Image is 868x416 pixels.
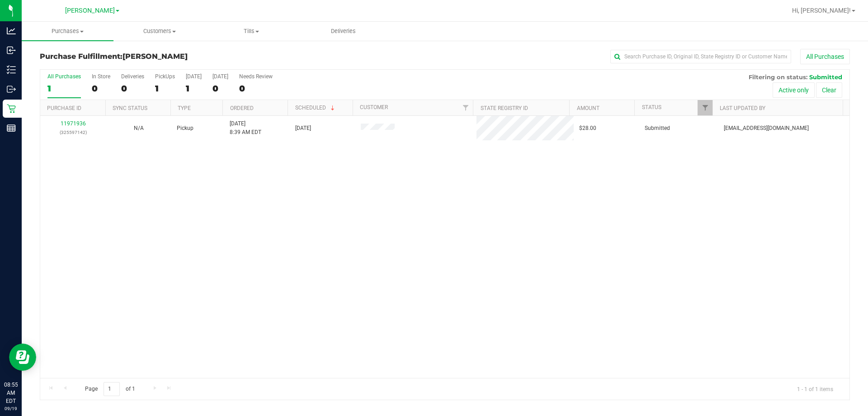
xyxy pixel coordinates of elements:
[77,382,142,396] span: Page of 1
[177,124,193,133] span: Pickup
[239,73,273,80] div: Needs Review
[212,83,228,94] div: 0
[642,104,661,110] a: Status
[134,124,144,133] button: N/A
[22,22,113,41] a: Purchases
[800,49,850,64] button: All Purchases
[92,83,110,94] div: 0
[792,7,851,14] span: Hi, [PERSON_NAME]!
[65,7,115,14] span: [PERSON_NAME]
[720,105,765,111] a: Last Updated By
[47,83,81,94] div: 1
[230,105,254,111] a: Ordered
[610,50,791,63] input: Search Purchase ID, Original ID, State Registry ID or Customer Name...
[360,104,388,110] a: Customer
[579,124,596,133] span: $28.00
[47,105,81,111] a: Purchase ID
[212,73,228,80] div: [DATE]
[239,83,273,94] div: 0
[186,83,202,94] div: 1
[113,22,205,41] a: Customers
[9,344,36,371] iframe: Resource center
[790,382,840,396] span: 1 - 1 of 1 items
[645,124,670,133] span: Submitted
[7,65,16,74] inline-svg: Inventory
[295,105,336,111] a: Scheduled
[61,120,86,127] a: 11971936
[206,27,297,35] span: Tills
[114,27,205,35] span: Customers
[458,100,473,115] a: Filter
[121,83,144,94] div: 0
[7,124,16,133] inline-svg: Reports
[773,82,815,98] button: Active only
[47,73,81,80] div: All Purchases
[7,104,16,113] inline-svg: Retail
[297,22,389,41] a: Deliveries
[40,53,310,61] h3: Purchase Fulfillment:
[123,52,188,61] span: [PERSON_NAME]
[121,73,144,80] div: Deliveries
[186,73,202,80] div: [DATE]
[481,105,528,111] a: State Registry ID
[4,381,18,405] p: 08:55 AM EDT
[577,105,599,111] a: Amount
[4,405,18,412] p: 09/19
[155,73,175,80] div: PickUps
[809,73,842,81] span: Submitted
[46,128,100,137] p: (325597142)
[104,382,120,396] input: 1
[206,22,297,41] a: Tills
[724,124,809,133] span: [EMAIL_ADDRESS][DOMAIN_NAME]
[319,27,368,35] span: Deliveries
[178,105,191,111] a: Type
[22,27,113,35] span: Purchases
[7,26,16,35] inline-svg: Analytics
[295,124,311,133] span: [DATE]
[155,83,175,94] div: 1
[698,100,712,115] a: Filter
[749,73,807,81] span: Filtering on status:
[7,46,16,55] inline-svg: Inbound
[7,85,16,94] inline-svg: Outbound
[134,125,144,131] span: Not Applicable
[92,73,110,80] div: In Store
[113,105,147,111] a: Sync Status
[816,82,842,98] button: Clear
[230,120,261,137] span: [DATE] 8:39 AM EDT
